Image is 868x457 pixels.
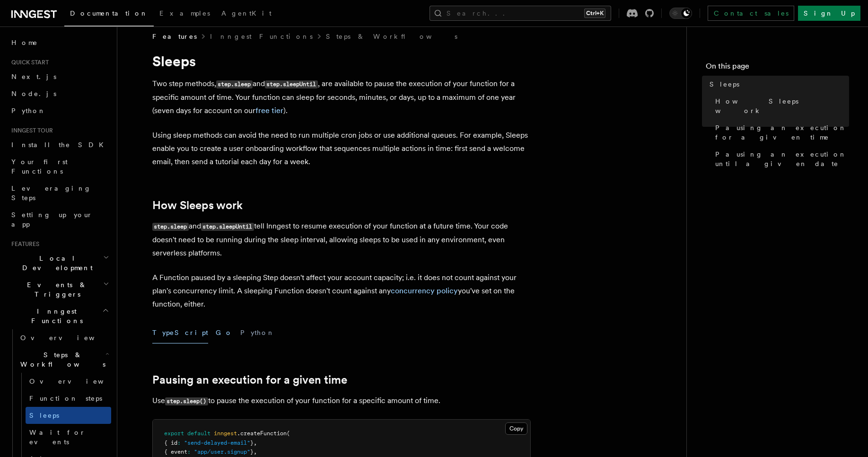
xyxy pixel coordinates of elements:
[216,322,233,343] button: Go
[152,223,189,231] code: step.sleep
[152,199,243,212] a: How Sleeps work
[177,439,181,446] span: :
[8,206,111,233] a: Setting up your app
[29,378,127,385] span: Overview
[8,153,111,180] a: Your first Functions
[255,106,283,115] a: free tier
[8,303,111,329] button: Inngest Functions
[26,390,111,407] a: Function steps
[29,412,59,419] span: Sleeps
[798,6,860,21] a: Sign Up
[26,407,111,424] a: Sleeps
[8,127,53,134] span: Inngest tour
[715,123,849,142] span: Pausing an execution for a given time
[711,93,849,119] a: How Sleeps work
[237,430,287,437] span: .createFunction
[250,448,254,455] span: }
[8,307,102,325] span: Inngest Functions
[11,185,91,202] span: Leveraging Steps
[152,77,531,117] p: Two step methods, and , are available to pause the execution of your function for a specific amou...
[164,448,187,455] span: { event
[11,90,56,97] span: Node.js
[715,97,849,115] span: How Sleeps work
[64,3,154,26] a: Documentation
[706,61,849,76] h4: On this page
[250,439,254,446] span: }
[154,3,216,26] a: Examples
[265,80,318,88] code: step.sleepUntil
[8,136,111,153] a: Install the SDK
[221,9,272,17] span: AgentKit
[710,79,739,89] span: Sleeps
[152,220,531,260] p: and tell Inngest to resume execution of your function at a future time. Your code doesn't need to...
[8,250,111,276] button: Local Development
[159,9,210,17] span: Examples
[152,373,347,387] a: Pausing an execution for a given time
[194,448,250,455] span: "app/user.signup"
[165,397,208,405] code: step.sleep()
[29,395,102,402] span: Function steps
[254,448,257,455] span: ,
[706,76,849,93] a: Sleeps
[164,430,184,437] span: export
[26,373,111,390] a: Overview
[26,424,111,450] a: Wait for events
[17,346,111,373] button: Steps & Workflows
[216,3,277,26] a: AgentKit
[287,430,290,437] span: (
[201,223,254,231] code: step.sleepUntil
[17,329,111,346] a: Overview
[669,8,692,19] button: Toggle dark mode
[708,6,794,21] a: Contact sales
[8,276,111,303] button: Events & Triggers
[430,6,611,21] button: Search...Ctrl+K
[29,429,86,446] span: Wait for events
[152,53,531,70] h1: Sleeps
[8,68,111,85] a: Next.js
[11,158,68,175] span: Your first Functions
[8,85,111,102] a: Node.js
[8,180,111,206] a: Leveraging Steps
[17,350,105,369] span: Steps & Workflows
[254,439,257,446] span: ,
[8,240,39,248] span: Features
[240,322,275,343] button: Python
[11,107,46,114] span: Python
[326,32,457,41] a: Steps & Workflows
[711,119,849,146] a: Pausing an execution for a given time
[164,439,177,446] span: { id
[152,32,197,41] span: Features
[391,286,458,295] a: concurrency policy
[210,32,313,41] a: Inngest Functions
[8,102,111,119] a: Python
[715,149,849,168] span: Pausing an execution until a given date
[11,211,93,228] span: Setting up your app
[187,448,191,455] span: :
[8,254,103,272] span: Local Development
[8,59,49,66] span: Quick start
[505,422,527,435] button: Copy
[187,430,210,437] span: default
[184,439,250,446] span: "send-delayed-email"
[8,280,103,299] span: Events & Triggers
[70,9,148,17] span: Documentation
[152,394,531,408] p: Use to pause the execution of your function for a specific amount of time.
[11,141,109,149] span: Install the SDK
[8,34,111,51] a: Home
[214,430,237,437] span: inngest
[11,38,38,47] span: Home
[584,9,605,18] kbd: Ctrl+K
[11,73,56,80] span: Next.js
[216,80,253,88] code: step.sleep
[711,146,849,172] a: Pausing an execution until a given date
[152,271,531,311] p: A Function paused by a sleeping Step doesn't affect your account capacity; i.e. it does not count...
[152,322,208,343] button: TypeScript
[152,129,531,168] p: Using sleep methods can avoid the need to run multiple cron jobs or use additional queues. For ex...
[20,334,118,342] span: Overview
